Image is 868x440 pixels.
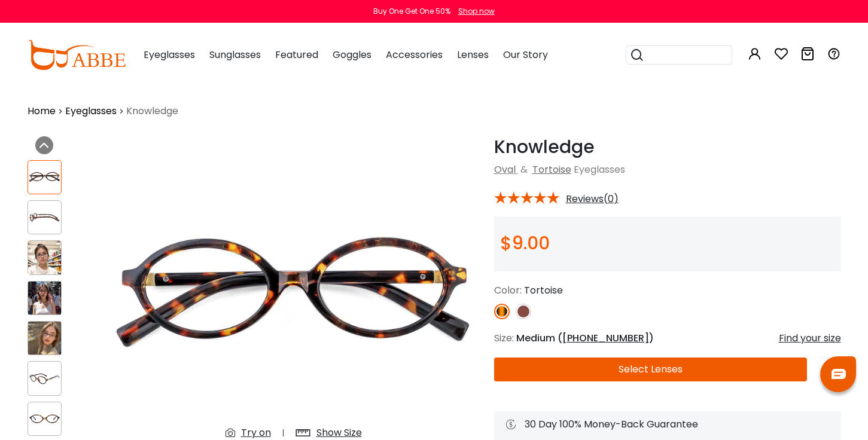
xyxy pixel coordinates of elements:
[494,331,514,345] span: Size:
[28,322,61,355] img: Knowledge Tortoise Acetate Eyeglasses , UniversalBridgeFit Frames from ABBE Glasses
[457,48,489,62] span: Lenses
[458,6,495,17] div: Shop now
[373,6,450,17] div: Buy One Get One 50%
[494,163,516,176] a: Oval
[28,209,61,226] img: Knowledge Tortoise Acetate Eyeglasses , UniversalBridgeFit Frames from ABBE Glasses
[779,331,841,346] div: Find your size
[516,331,654,345] span: Medium ( )
[494,136,841,158] h1: Knowledge
[386,48,443,62] span: Accessories
[832,369,846,379] img: chat
[524,283,563,297] span: Tortoise
[532,163,571,176] a: Tortoise
[126,104,178,118] span: Knowledge
[452,6,495,16] a: Shop now
[494,283,522,297] span: Color:
[28,104,56,118] a: Home
[144,48,195,62] span: Eyeglasses
[494,357,808,381] button: Select Lenses
[316,426,362,440] div: Show Size
[28,282,61,314] img: Knowledge Tortoise Acetate Eyeglasses , UniversalBridgeFit Frames from ABBE Glasses
[28,169,61,185] img: Knowledge Tortoise Acetate Eyeglasses , UniversalBridgeFit Frames from ABBE Glasses
[28,40,126,70] img: abbeglasses.com
[506,417,829,432] div: 30 Day 100% Money-Back Guarantee
[503,48,548,62] span: Our Story
[65,104,117,118] a: Eyeglasses
[500,230,550,256] span: $9.00
[209,48,261,62] span: Sunglasses
[562,331,649,345] span: [PHONE_NUMBER]
[275,48,318,62] span: Featured
[28,241,61,274] img: Knowledge Tortoise Acetate Eyeglasses , UniversalBridgeFit Frames from ABBE Glasses
[566,194,619,204] span: Reviews(0)
[518,163,530,176] span: &
[333,48,371,62] span: Goggles
[28,411,61,427] img: Knowledge Tortoise Acetate Eyeglasses , UniversalBridgeFit Frames from ABBE Glasses
[241,426,271,440] div: Try on
[28,370,61,387] img: Knowledge Tortoise Acetate Eyeglasses , UniversalBridgeFit Frames from ABBE Glasses
[574,163,625,176] span: Eyeglasses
